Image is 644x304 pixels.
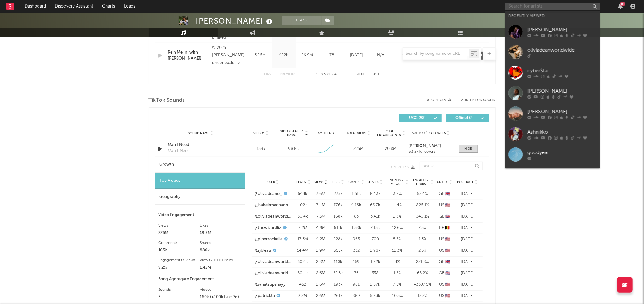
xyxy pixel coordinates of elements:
div: BE [437,225,453,231]
div: US [437,236,453,243]
div: 7.4M [314,202,328,209]
div: 8.43k [368,191,383,197]
div: 5.5 % [386,236,409,243]
div: Video Engagement [159,211,242,219]
a: [PERSON_NAME] [409,144,452,148]
div: 12.3 % [386,248,409,254]
span: 🇬🇧 [445,192,450,196]
div: US [437,202,453,209]
a: @sjbleau [255,248,271,254]
a: [PERSON_NAME] [505,103,600,124]
div: 193k [331,282,345,288]
div: 1.3 % [386,270,409,277]
div: © 2025 [PERSON_NAME], under exclusive licence to Universal Music Operations Limited [212,44,247,67]
div: [DATE] [456,191,479,197]
div: GB [437,191,453,197]
div: Videos [200,286,242,294]
span: TikTok Sounds [149,97,185,104]
a: @oliviadeanworldwide [255,270,292,277]
div: Man I Need [168,148,190,154]
a: goodyear [505,144,600,165]
div: Views / 1000 Posts [200,256,242,264]
div: 2.3 % [386,214,409,220]
div: 14.4M [295,248,311,254]
input: Search by song name or URL [403,51,469,56]
a: @isabelrmachado [255,202,288,209]
div: 98.8k [288,146,299,152]
span: Cntry. [437,180,449,184]
div: US [437,293,453,299]
div: Comments [159,239,200,247]
div: 225M [344,146,373,152]
button: + Add TikTok Sound [458,99,496,102]
a: Man I Need [168,142,234,148]
a: @patrickta [255,293,275,299]
div: 1 5 84 [309,71,344,78]
span: Engmts / Fllwrs. [412,178,430,186]
div: 8.2M [295,225,311,231]
span: 🇬🇧 [445,271,450,275]
div: 4.2M [314,236,328,243]
button: UGC(98) [399,114,442,122]
div: 12.6 % [386,225,409,231]
div: GB [437,270,453,277]
a: @thewizardliz [255,225,281,231]
div: 7.15k [368,225,383,231]
div: 4.16k [349,202,364,209]
div: oliviadeanworldwide [527,46,597,54]
div: Top Videos [155,173,245,189]
span: Author / Followers [412,131,446,135]
div: 1.3 % [412,236,434,243]
div: [DATE] [456,293,479,299]
div: 826.1 % [412,202,434,209]
strong: [PERSON_NAME] [409,144,441,148]
button: Last [372,73,380,76]
div: 889 [349,293,364,299]
div: 355k [331,248,345,254]
div: 32.5k [331,270,345,277]
span: 🇺🇸 [445,237,450,241]
div: 700 [368,236,383,243]
div: Song Aggregate Engagement [159,276,242,283]
button: First [264,73,274,76]
div: [PERSON_NAME] [527,87,597,95]
span: Videos (last 7 days) [279,129,304,137]
span: Views [315,180,324,184]
div: Sounds [159,286,200,294]
button: Track [282,16,322,25]
div: 81 [620,2,625,6]
button: Export CSV [426,98,452,102]
div: Views [159,222,200,229]
div: 2.6M [314,293,328,299]
div: 20.8M [376,146,405,152]
div: GB [437,214,453,220]
div: 3.41k [368,214,383,220]
span: Total Engagements [376,129,402,137]
div: 338 [368,270,383,277]
div: 981 [349,282,364,288]
button: + Add TikTok Sound [452,99,496,102]
div: 2.2M [295,293,311,299]
div: [PERSON_NAME] [527,26,597,33]
div: 83 [349,214,364,220]
div: 7.3M [314,214,328,220]
div: Ashnikko [527,128,597,136]
div: 2.5 % [412,248,434,254]
div: [PERSON_NAME] [527,108,597,115]
a: cyber$tar [505,62,600,83]
div: 3.8 % [386,191,409,197]
span: 🇬🇧 [445,215,450,219]
span: User [268,180,275,184]
div: 102k [295,202,311,209]
div: Engagements / Views [159,256,200,264]
div: 2.9M [314,248,328,254]
div: [DATE] [456,225,479,231]
div: 7.5 % [412,225,434,231]
div: 9.2% [159,264,200,272]
div: 1.38k [349,225,364,231]
div: 1.51k [349,191,364,197]
div: [DATE] [456,259,479,265]
span: 🇧🇪 [445,226,450,230]
a: Ashnikko [505,124,600,144]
